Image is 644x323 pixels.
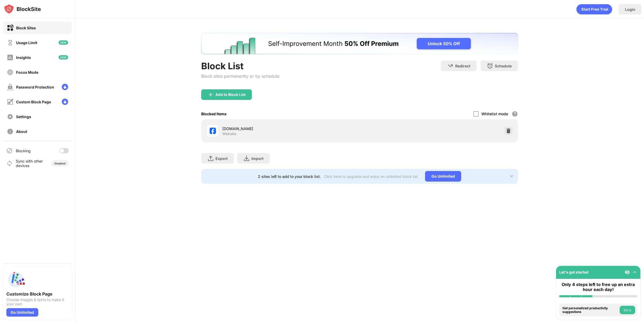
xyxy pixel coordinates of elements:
div: Redirect [455,64,470,68]
img: settings-off.svg [7,113,13,120]
img: block-on.svg [7,25,13,31]
img: new-icon.svg [59,55,68,59]
div: Add to Block List [215,93,246,97]
div: Import [251,156,264,161]
div: Password Protection [16,85,54,89]
div: Block sites permanently or by schedule [201,73,279,79]
img: insights-off.svg [7,54,13,61]
img: focus-off.svg [7,69,13,76]
div: Focus Mode [16,70,38,75]
img: eye-not-visible.svg [625,270,630,275]
img: new-icon.svg [59,40,68,45]
div: 2 sites left to add to your block list. [258,174,321,179]
div: animation [576,4,612,15]
img: logo-blocksite.svg [4,4,41,14]
img: password-protection-off.svg [7,84,13,90]
div: Get personalized productivity suggestions [562,306,618,314]
img: customize-block-page-off.svg [7,99,13,105]
img: about-off.svg [7,128,13,135]
img: blocking-icon.svg [6,147,13,154]
div: Let's get started [559,270,589,274]
div: Export [215,156,228,161]
div: Custom Block Page [16,100,51,104]
div: Blocked Items [201,112,227,116]
div: Sync with other devices [16,159,43,168]
img: push-custom-page.svg [6,270,25,289]
img: x-button.svg [510,174,514,178]
div: Block Sites [16,26,36,30]
div: Blocking [16,149,31,153]
div: Go Unlimited [6,308,38,317]
div: Only 4 steps left to free up an extra hour each day! [559,282,637,292]
img: favicons [210,128,216,134]
div: Block List [201,61,279,71]
div: Customize Block Page [6,291,69,297]
div: Go Unlimited [425,171,461,182]
div: Click here to upgrade and enjoy an unlimited block list. [324,174,419,179]
div: Schedule [495,64,512,68]
button: Do it [620,306,635,314]
iframe: Banner [201,33,518,54]
img: lock-menu.svg [62,84,68,90]
img: sync-icon.svg [6,160,13,167]
img: time-usage-off.svg [7,39,13,46]
div: Disabled [54,162,65,165]
div: [DOMAIN_NAME] [222,126,360,131]
img: omni-setup-toggle.svg [632,270,637,275]
div: Choose images & texts to make it your own [6,298,69,306]
div: Whitelist mode [481,112,508,116]
div: Settings [16,114,31,119]
div: Insights [16,55,31,60]
div: Website [222,131,236,136]
div: About [16,129,27,134]
div: Usage Limit [16,40,37,45]
img: lock-menu.svg [62,99,68,105]
div: Login [625,7,635,12]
